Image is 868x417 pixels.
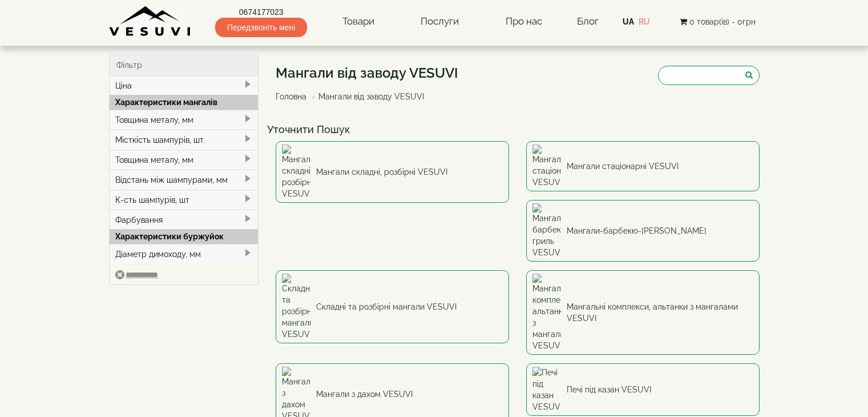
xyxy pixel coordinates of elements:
div: Товщина металу, мм [110,150,259,170]
div: Характеристики мангалів [110,95,259,110]
div: Фарбування [110,210,259,230]
span: Передзвоніть мені [215,18,307,37]
div: К-сть шампурів, шт [110,190,259,210]
img: Мангали складні, розбірні VESUVI [282,145,310,199]
div: Діаметр димоходу, мм [110,244,259,264]
span: 0 товар(ів) - 0грн [689,17,756,26]
a: Мангали-барбекю-гриль VESUVI Мангали-барбекю-[PERSON_NAME] [526,200,760,262]
div: Фільтр [110,55,259,76]
li: Мангали від заводу VESUVI [309,91,424,102]
a: UA [623,17,634,26]
a: Мангали стаціонарні VESUVI Мангали стаціонарні VESUVI [526,141,760,191]
img: Мангали-барбекю-гриль VESUVI [532,203,561,258]
a: Мангальні комплекси, альтанки з мангалами VESUVI Мангальні комплекси, альтанки з мангалами VESUVI [526,270,760,355]
a: Головна [276,92,306,101]
a: Блог [577,15,599,27]
img: Мангальні комплекси, альтанки з мангалами VESUVI [532,274,561,351]
h4: Уточнити Пошук [267,124,768,135]
div: Товщина металу, мм [110,110,259,130]
h1: Мангали від заводу VESUVI [276,66,458,81]
div: Відстань між шампурами, мм [110,170,259,190]
a: Складні та розбірні мангали VESUVI Складні та розбірні мангали VESUVI [276,270,509,343]
a: Печі під казан VESUVI Печі під казан VESUVI [526,363,760,416]
img: Завод VESUVI [109,6,192,37]
img: Складні та розбірні мангали VESUVI [282,274,310,340]
a: Мангали складні, розбірні VESUVI Мангали складні, розбірні VESUVI [276,141,509,203]
div: Місткість шампурів, шт. [110,130,259,150]
a: Про нас [494,9,554,35]
img: Печі під казан VESUVI [532,367,561,412]
div: Характеристики буржуйок [110,229,259,244]
a: 0674177023 [215,6,307,18]
a: Товари [331,9,386,35]
div: Ціна [110,76,259,95]
a: RU [639,17,650,26]
a: Послуги [409,9,470,35]
button: 0 товар(ів) - 0грн [676,15,759,28]
img: Мангали стаціонарні VESUVI [532,145,561,188]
